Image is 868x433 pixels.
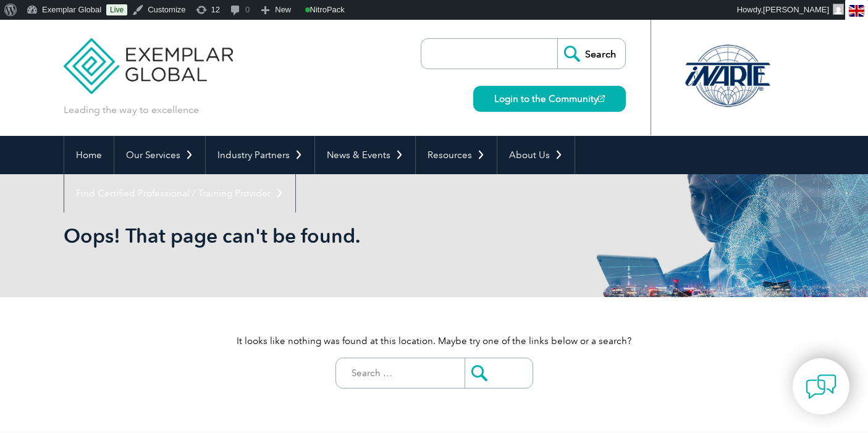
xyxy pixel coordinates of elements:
[64,20,234,94] img: Exemplar Global
[64,174,295,212] a: Find Certified Professional / Training Provider
[763,5,829,14] span: [PERSON_NAME]
[315,136,415,174] a: News & Events
[849,5,864,17] img: en
[64,224,538,248] h1: Oops! That page can't be found.
[106,4,127,15] a: Live
[497,136,575,174] a: About Us
[64,103,199,117] p: Leading the way to excellence
[64,334,805,348] p: It looks like nothing was found at this location. Maybe try one of the links below or a search?
[557,39,625,69] input: Search
[64,136,114,174] a: Home
[465,358,533,388] input: Submit
[114,136,205,174] a: Our Services
[206,136,314,174] a: Industry Partners
[473,86,626,112] a: Login to the Community
[416,136,497,174] a: Resources
[598,95,605,102] img: open_square.png
[806,371,836,402] img: contact-chat.png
